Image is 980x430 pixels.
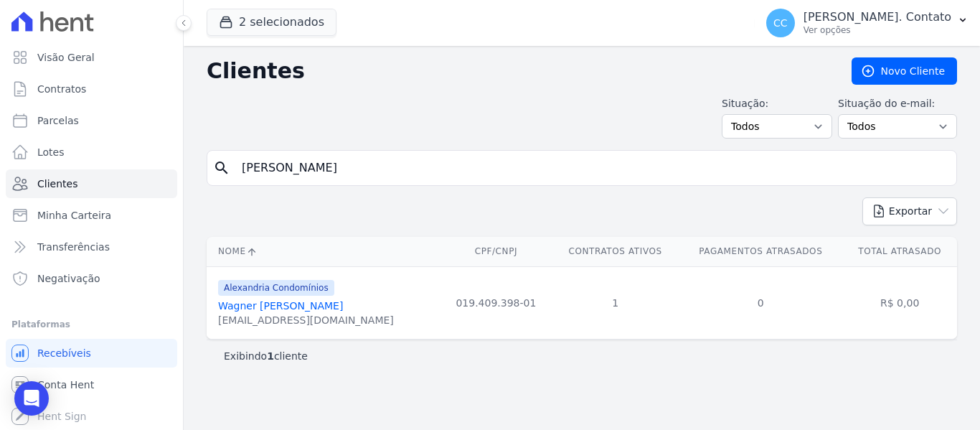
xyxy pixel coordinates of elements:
button: Exportar [862,197,957,225]
span: Negativação [37,271,100,286]
div: Plataformas [11,316,171,333]
span: Transferências [37,240,110,254]
td: 1 [552,266,679,339]
span: Minha Carteira [37,208,111,223]
a: Parcelas [6,106,177,135]
th: Nome [207,237,440,266]
b: 1 [267,350,274,362]
a: Novo Cliente [852,57,957,85]
span: Parcelas [37,113,79,128]
a: Wagner [PERSON_NAME] [218,300,343,312]
a: Visão Geral [6,43,177,72]
th: Total Atrasado [842,237,957,266]
p: Exibindo cliente [224,349,308,363]
a: Minha Carteira [6,201,177,230]
td: 019.409.398-01 [440,266,552,339]
a: Conta Hent [6,370,177,399]
span: Contratos [37,82,86,96]
button: CC [PERSON_NAME]. Contato Ver opções [755,3,980,43]
h2: Clientes [207,58,829,84]
td: R$ 0,00 [842,266,957,339]
a: Recebíveis [6,339,177,368]
th: Contratos Ativos [552,237,679,266]
button: 2 selecionados [207,9,336,36]
span: Visão Geral [37,50,95,65]
a: Lotes [6,138,177,167]
td: 0 [679,266,842,339]
span: CC [773,18,788,28]
a: Transferências [6,233,177,261]
p: Ver opções [804,24,951,36]
span: Conta Hent [37,378,94,392]
th: Pagamentos Atrasados [679,237,842,266]
label: Situação do e-mail: [838,96,957,111]
div: Open Intercom Messenger [14,381,49,416]
a: Negativação [6,264,177,293]
span: Recebíveis [37,346,91,360]
div: [EMAIL_ADDRESS][DOMAIN_NAME] [218,313,394,327]
input: Buscar por nome, CPF ou e-mail [233,154,951,182]
a: Clientes [6,169,177,198]
label: Situação: [722,96,832,111]
p: [PERSON_NAME]. Contato [804,10,951,24]
span: Lotes [37,145,65,159]
i: search [213,159,230,177]
th: CPF/CNPJ [440,237,552,266]
span: Alexandria Condomínios [218,280,334,296]
a: Contratos [6,75,177,103]
span: Clientes [37,177,77,191]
